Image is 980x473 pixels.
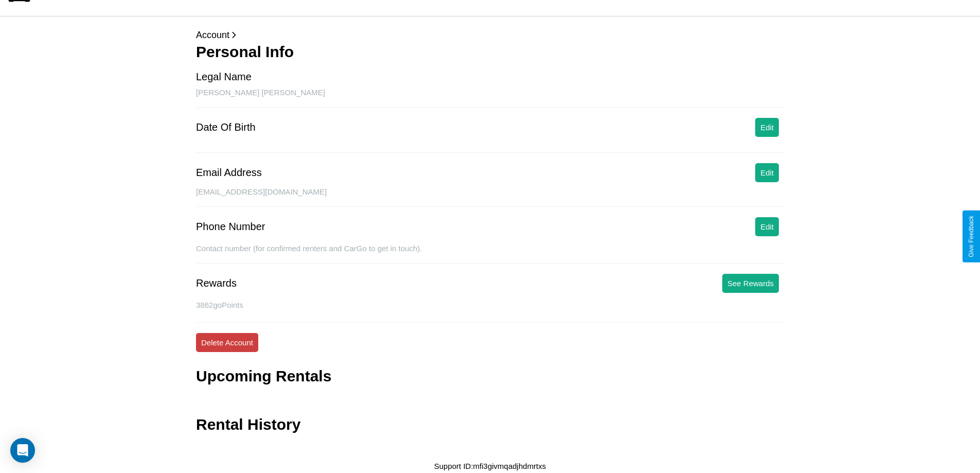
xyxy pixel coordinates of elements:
[722,274,779,293] button: See Rewards
[10,438,35,463] div: Open Intercom Messenger
[755,163,779,182] button: Edit
[196,71,252,83] div: Legal Name
[196,416,300,433] h3: Rental History
[196,27,784,43] p: Account
[196,43,784,61] h3: Personal Info
[196,221,265,233] div: Phone Number
[196,333,258,352] button: Delete Account
[755,118,779,137] button: Edit
[196,277,237,289] div: Rewards
[196,167,262,179] div: Email Address
[196,298,784,312] p: 3862 goPoints
[196,121,256,133] div: Date Of Birth
[196,88,784,108] div: [PERSON_NAME] [PERSON_NAME]
[434,459,546,473] p: Support ID: mfi3givmqadjhdmrtxs
[968,216,975,257] div: Give Feedback
[755,217,779,236] button: Edit
[196,367,331,385] h3: Upcoming Rentals
[196,244,784,264] div: Contact number (for confirmed renters and CarGo to get in touch).
[196,187,784,207] div: [EMAIL_ADDRESS][DOMAIN_NAME]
